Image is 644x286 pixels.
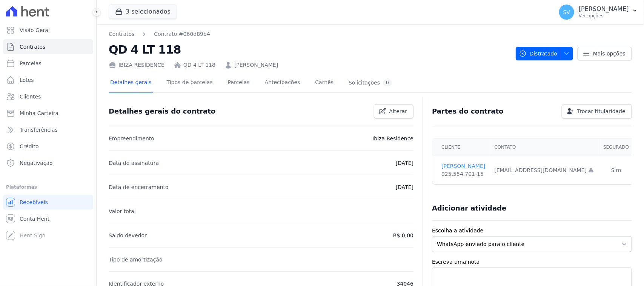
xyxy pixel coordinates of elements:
[20,143,39,150] span: Crédito
[432,107,504,116] h3: Partes do contrato
[3,155,93,171] a: Negativação
[3,56,93,71] a: Parcelas
[495,166,595,174] div: [EMAIL_ADDRESS][DOMAIN_NAME]
[578,47,632,60] a: Mais opções
[389,108,407,115] span: Alterar
[3,89,93,104] a: Clientes
[20,26,50,34] span: Visão Geral
[347,73,393,93] a: Solicitações0
[3,211,93,226] a: Conta Hent
[109,183,169,192] p: Data de encerramento
[165,73,214,93] a: Tipos de parcelas
[383,79,392,86] div: 0
[109,255,163,264] p: Tipo de amortização
[562,104,632,118] a: Trocar titularidade
[183,61,215,69] a: QD 4 LT 118
[20,198,48,206] span: Recebíveis
[599,138,633,156] th: Segurado
[109,73,153,93] a: Detalhes gerais
[20,60,41,67] span: Parcelas
[20,93,41,100] span: Clientes
[577,108,626,115] span: Trocar titularidade
[3,106,93,121] a: Minha Carteira
[3,122,93,137] a: Transferências
[20,215,49,223] span: Conta Hent
[20,109,58,117] span: Minha Carteira
[432,227,632,235] label: Escolha a atividade
[519,47,557,60] span: Distratado
[154,30,210,38] a: Contrato #060d89b4
[20,76,34,84] span: Lotes
[441,162,485,170] a: [PERSON_NAME]
[490,138,599,156] th: Contato
[396,158,413,168] p: [DATE]
[372,134,413,143] p: Ibiza Residence
[516,47,573,60] button: Distratado
[553,2,644,23] button: SV [PERSON_NAME] Ver opções
[579,13,629,19] p: Ver opções
[3,23,93,38] a: Visão Geral
[3,72,93,88] a: Lotes
[109,5,177,19] button: 3 selecionados
[349,79,392,86] div: Solicitações
[593,50,626,57] span: Mais opções
[20,159,53,167] span: Negativação
[109,134,154,143] p: Empreendimento
[3,39,93,54] a: Contratos
[374,104,414,118] a: Alterar
[20,43,45,51] span: Contratos
[20,126,58,134] span: Transferências
[109,207,136,216] p: Valor total
[226,73,251,93] a: Parcelas
[314,73,335,93] a: Carnês
[599,156,633,185] td: Sim
[109,30,134,38] a: Contratos
[396,183,413,192] p: [DATE]
[6,183,90,192] div: Plataformas
[234,61,278,69] a: [PERSON_NAME]
[109,30,510,38] nav: Breadcrumb
[3,139,93,154] a: Crédito
[3,195,93,210] a: Recebíveis
[432,204,506,213] h3: Adicionar atividade
[109,30,210,38] nav: Breadcrumb
[109,41,510,58] h2: QD 4 LT 118
[109,158,159,168] p: Data de assinatura
[393,231,413,240] p: R$ 0,00
[263,73,302,93] a: Antecipações
[109,107,215,116] h3: Detalhes gerais do contrato
[441,170,485,178] div: 925.554.701-15
[109,231,147,240] p: Saldo devedor
[109,61,164,69] div: IBIZA RESIDENCE
[432,138,490,156] th: Cliente
[563,9,570,15] span: SV
[432,258,632,266] label: Escreva uma nota
[579,5,629,13] p: [PERSON_NAME]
